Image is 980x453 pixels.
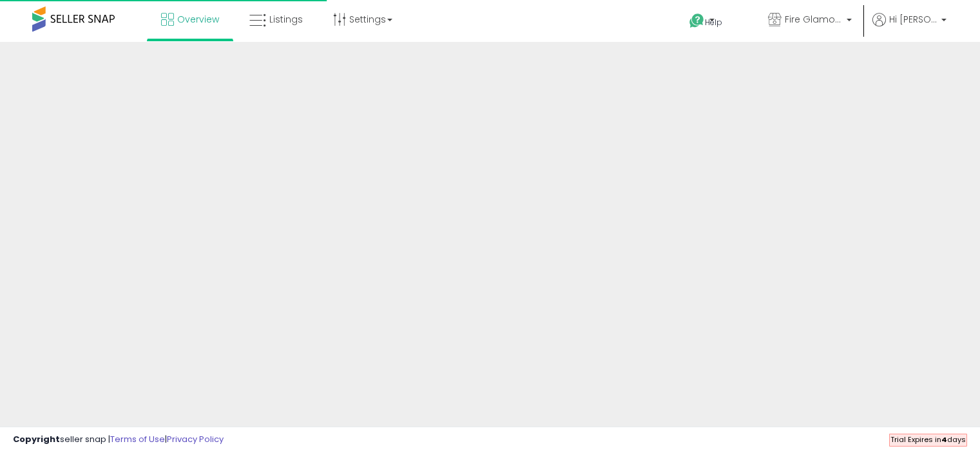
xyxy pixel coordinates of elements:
b: 4 [941,434,947,445]
strong: Copyright [13,433,60,445]
span: Listings [269,13,303,26]
div: seller snap | | [13,434,224,446]
a: Privacy Policy [167,433,224,445]
span: Overview [177,13,219,26]
i: Get Help [689,13,705,29]
span: Help [705,17,722,28]
span: Fire Glamour-[GEOGRAPHIC_DATA] [785,13,843,26]
span: Hi [PERSON_NAME] [889,13,937,26]
a: Hi [PERSON_NAME] [872,13,946,42]
span: Trial Expires in days [890,434,966,445]
a: Terms of Use [110,433,165,445]
a: Help [679,3,747,42]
